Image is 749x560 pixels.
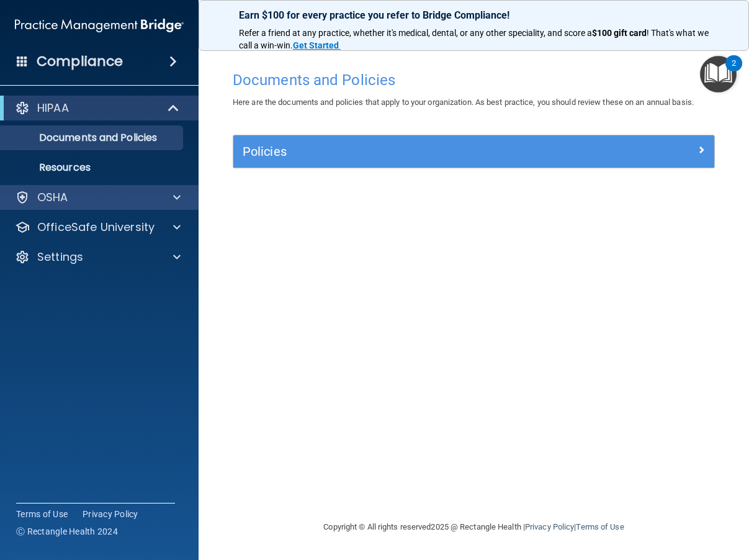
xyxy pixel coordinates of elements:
[8,161,177,174] p: Resources
[16,508,68,520] a: Terms of Use
[15,101,180,115] a: HIPAA
[239,9,709,21] p: Earn $100 for every practice you refer to Bridge Compliance!
[525,522,574,531] a: Privacy Policy
[8,132,177,144] p: Documents and Policies
[83,508,138,520] a: Privacy Policy
[37,220,155,235] p: OfficeSafe University
[37,250,83,264] p: Settings
[37,190,68,205] p: OSHA
[233,97,694,107] span: Here are the documents and policies that apply to your organization. As best practice, you should...
[239,28,711,50] span: ! That's what we call a win-win.
[15,13,184,38] img: PMB logo
[15,220,181,235] a: OfficeSafe University
[248,507,701,547] div: Copyright © All rights reserved 2025 @ Rectangle Health | |
[293,40,339,50] strong: Get Started
[293,40,341,50] a: Get Started
[16,525,118,538] span: Ⓒ Rectangle Health 2024
[576,522,624,531] a: Terms of Use
[592,28,647,38] strong: $100 gift card
[732,63,736,79] div: 2
[233,72,715,88] h4: Documents and Policies
[15,190,181,205] a: OSHA
[243,142,705,161] a: Policies
[239,28,592,38] span: Refer a friend at any practice, whether it's medical, dental, or any other speciality, and score a
[37,53,123,70] h4: Compliance
[243,145,585,158] h5: Policies
[15,250,181,264] a: Settings
[700,56,737,93] button: Open Resource Center, 2 new notifications
[37,101,69,115] p: HIPAA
